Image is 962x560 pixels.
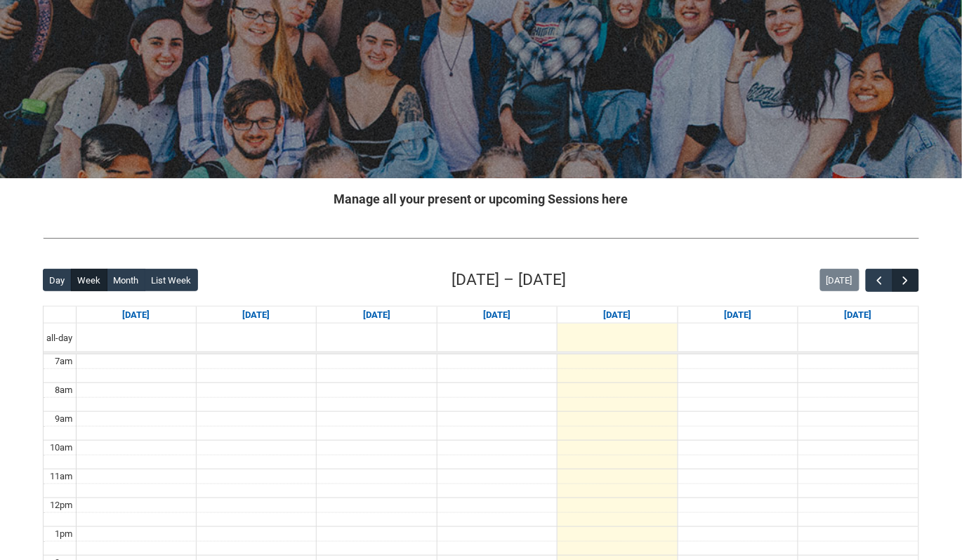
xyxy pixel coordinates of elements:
div: 7am [53,354,76,368]
a: Go to September 10, 2025 [480,307,513,324]
div: 8am [53,383,76,397]
button: Previous Week [866,269,892,292]
a: Go to September 7, 2025 [119,307,152,324]
button: Week [71,269,107,291]
button: [DATE] [820,269,859,291]
h2: Manage all your present or upcoming Sessions here [43,189,919,208]
a: Go to September 11, 2025 [601,307,634,324]
button: List Week [145,269,198,291]
h2: [DATE] – [DATE] [452,268,566,292]
span: all-day [44,331,76,345]
a: Go to September 8, 2025 [240,307,273,324]
div: 9am [53,412,76,426]
div: 11am [48,469,76,484]
img: REDU_GREY_LINE [43,231,919,246]
button: Month [107,269,145,291]
div: 10am [48,441,76,455]
a: Go to September 9, 2025 [360,307,393,324]
button: Day [43,269,72,291]
a: Go to September 12, 2025 [721,307,754,324]
div: 12pm [48,498,76,512]
button: Next Week [892,269,919,292]
a: Go to September 13, 2025 [842,307,875,324]
div: 1pm [53,527,76,541]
